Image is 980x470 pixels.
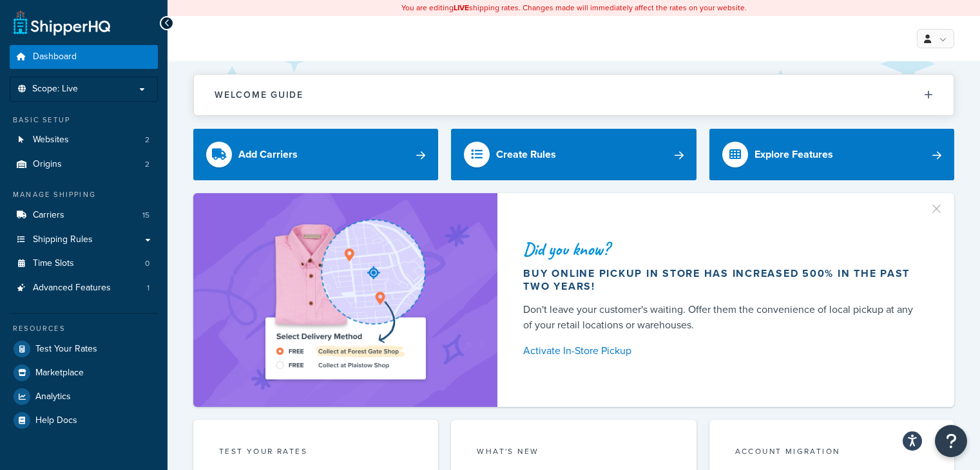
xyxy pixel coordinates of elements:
div: Did you know? [523,240,923,258]
div: Test your rates [219,446,412,460]
a: Shipping Rules [10,228,158,252]
span: 2 [145,159,149,170]
span: Help Docs [35,415,77,426]
span: Dashboard [33,52,77,62]
div: Explore Features [754,146,833,164]
a: Add Carriers [193,129,438,180]
li: Advanced Features [10,276,158,300]
span: 15 [142,210,149,221]
span: Time Slots [33,258,74,269]
a: Time Slots0 [10,252,158,276]
a: Analytics [10,385,158,408]
a: Test Your Rates [10,337,158,361]
span: Scope: Live [32,84,78,95]
div: Basic Setup [10,115,158,126]
button: Open Resource Center [935,425,967,457]
span: 0 [145,258,149,269]
div: Don't leave your customer's waiting. Offer them the convenience of local pickup at any of your re... [523,302,923,333]
li: Websites [10,128,158,152]
a: Websites2 [10,128,158,152]
span: Advanced Features [33,283,111,294]
li: Origins [10,153,158,176]
div: Manage Shipping [10,189,158,200]
span: Origins [33,159,62,170]
div: Account Migration [735,446,928,460]
a: Explore Features [709,129,954,180]
div: What's New [477,446,670,460]
a: Carriers15 [10,203,158,227]
a: Advanced Features1 [10,276,158,300]
span: Test Your Rates [35,344,97,355]
span: Websites [33,135,69,146]
img: ad-shirt-map-b0359fc47e01cab431d101c4b569394f6a03f54285957d908178d52f29eb9668.png [229,212,462,388]
button: Welcome Guide [194,75,954,115]
li: Time Slots [10,252,158,276]
b: LIVE [454,2,469,14]
a: Help Docs [10,409,158,432]
span: 1 [147,283,149,294]
span: Marketplace [35,368,84,379]
a: Create Rules [451,129,696,180]
a: Activate In-Store Pickup [523,342,923,360]
div: Add Carriers [238,146,298,164]
div: Buy online pickup in store has increased 500% in the past two years! [523,267,923,293]
a: Marketplace [10,361,158,384]
a: Dashboard [10,45,158,69]
span: Carriers [33,210,64,221]
a: Origins2 [10,153,158,176]
h2: Welcome Guide [215,90,303,100]
div: Create Rules [496,146,556,164]
li: Carriers [10,203,158,227]
div: Resources [10,323,158,334]
span: Shipping Rules [33,234,93,245]
span: 2 [145,135,149,146]
span: Analytics [35,391,71,402]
